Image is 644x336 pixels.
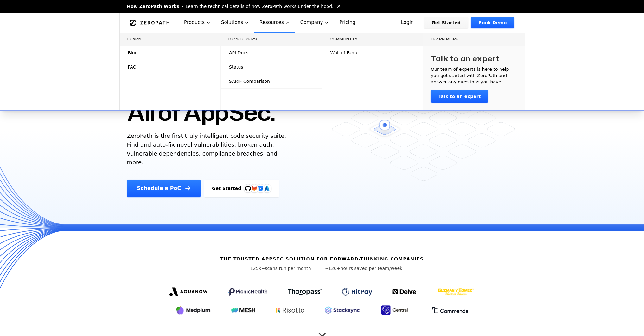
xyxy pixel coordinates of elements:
h3: Learn more [431,37,517,42]
p: ZeroPath is the first truly intelligent code security suite. Find and auto-fix novel vulnerabilit... [127,131,289,167]
h3: Learn [127,37,213,42]
img: Central [380,304,411,316]
nav: Global [119,13,525,33]
h3: Community [330,37,416,42]
img: Stacksync [325,306,360,314]
button: Solutions [216,13,254,33]
img: GitLab [248,182,261,195]
span: 125k+ [250,266,265,271]
a: Get StartedGitHubGitLabAzure [204,180,279,197]
h1: One AI. All of AppSec. [127,70,275,126]
a: How ZeroPath WorksLearn the technical details of how ZeroPath works under the hood. [127,3,341,9]
span: Blog [128,50,138,56]
p: Our team of experts is here to help you get started with ZeroPath and answer any questions you have. [431,66,517,85]
h6: The Trusted AppSec solution for forward-thinking companies [220,256,424,262]
a: Status [221,60,322,74]
p: hours saved per team/week [325,265,403,272]
span: ~120+ [325,266,341,271]
p: scans run per month [242,265,320,272]
span: SARIF Comparison [229,78,270,84]
span: API Docs [229,50,248,56]
button: Products [179,13,216,33]
a: Login [393,17,422,28]
a: Get Started [424,17,468,28]
button: Company [295,13,335,33]
a: Talk to an expert [431,90,488,103]
span: Learn the technical details of how ZeroPath works under the hood. [186,3,334,9]
img: GitHub [245,186,251,191]
a: SARIF Comparison [221,74,322,88]
img: Medplum [175,305,211,315]
img: Mesh [231,308,255,313]
h3: Developers [228,37,314,42]
a: Blog [120,46,221,60]
span: Wall of Fame [330,50,359,56]
h3: Talk to an expert [431,53,499,64]
span: Status [229,64,243,70]
svg: Bitbucket [257,185,264,192]
img: Azure [265,186,270,191]
a: API Docs [221,46,322,60]
a: FAQ [120,60,221,74]
a: Pricing [334,13,360,33]
img: GYG [437,284,475,299]
a: Wall of Fame [322,46,423,60]
span: How ZeroPath Works [127,3,179,9]
img: Thoropass [288,289,322,295]
span: FAQ [128,64,137,70]
a: Schedule a PoC [127,180,201,197]
a: Book Demo [471,17,514,28]
button: Resources [254,13,295,33]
